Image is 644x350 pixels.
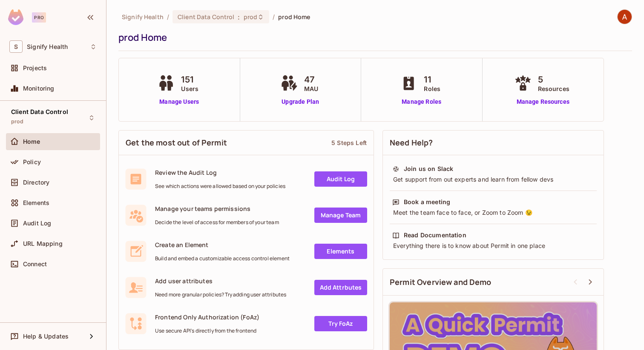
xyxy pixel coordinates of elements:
span: Policy [23,159,41,165]
span: Users [181,84,198,93]
span: Audit Log [23,220,51,227]
span: Projects [23,65,47,71]
div: Get support from out experts and learn from fellow devs [392,175,594,184]
a: Try FoAz [314,316,367,331]
span: URL Mapping [23,240,63,247]
span: Use secure API's directly from the frontend [155,327,259,334]
span: Review the Audit Log [155,168,285,176]
span: : [237,14,240,20]
span: Roles [424,84,440,93]
span: prod [244,13,258,21]
span: Need Help? [390,137,433,148]
span: 5 [538,73,569,86]
span: Build and embed a customizable access control element [155,255,290,262]
div: Join us on Slack [404,165,453,173]
span: Resources [538,84,569,93]
a: Add Attrbutes [314,280,367,295]
span: Get the most out of Permit [126,137,227,148]
span: MAU [304,84,318,93]
span: Frontend Only Authorization (FoAz) [155,313,259,321]
a: Manage Team [314,208,367,223]
div: Everything there is to know about Permit in one place [392,242,594,250]
span: Create an Element [155,241,290,249]
span: Workspace: Signify Health [27,43,68,50]
span: See which actions were allowed based on your policies [155,183,285,190]
span: 47 [304,73,318,86]
a: Manage Resources [512,97,574,106]
img: Aadesh Thirukonda [618,10,632,24]
span: prod [11,118,24,125]
span: Client Data Control [11,108,68,115]
span: Manage your teams permissions [155,205,279,213]
a: Elements [314,244,367,259]
span: Permit Overview and Demo [390,277,492,287]
a: Audit Log [314,171,367,187]
span: Monitoring [23,85,55,92]
div: prod Home [118,31,628,44]
span: Need more granular policies? Try adding user attributes [155,291,286,298]
span: S [9,40,23,53]
img: SReyMgAAAABJRU5ErkJggg== [8,9,23,25]
span: Help & Updates [23,333,69,340]
a: Manage Users [155,97,203,106]
span: Directory [23,179,49,186]
a: Upgrade Plan [279,97,322,106]
li: / [167,13,169,21]
span: Decide the level of access for members of your team [155,219,279,226]
div: Meet the team face to face, or Zoom to Zoom 😉 [392,208,594,217]
div: 5 Steps Left [331,139,367,147]
a: Manage Roles [398,97,445,106]
span: 11 [424,73,440,86]
span: Home [23,138,40,145]
span: Add user attributes [155,277,286,285]
span: 151 [181,73,198,86]
span: the active workspace [122,13,164,21]
span: prod Home [278,13,310,21]
div: Read Documentation [404,231,466,239]
div: Book a meeting [404,198,450,206]
span: Elements [23,199,49,206]
li: / [273,13,275,21]
span: Client Data Control [178,13,235,21]
span: Connect [23,261,47,267]
div: Pro [32,12,46,23]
